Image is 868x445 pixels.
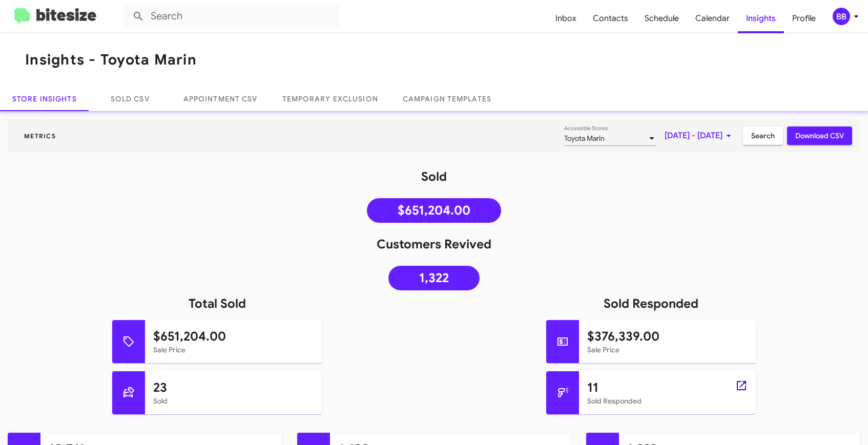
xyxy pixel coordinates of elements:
[419,273,449,283] span: 1,322
[390,87,504,111] a: Campaign Templates
[795,126,844,145] span: Download CSV
[833,8,850,25] div: BB
[784,4,824,33] a: Profile
[16,132,64,140] span: Metrics
[25,52,197,68] h1: Insights - Toyota Marin
[587,345,748,355] mat-card-subtitle: Sale Price
[587,379,748,396] h1: 11
[787,126,852,145] button: Download CSV
[153,345,314,355] mat-card-subtitle: Sale Price
[171,87,270,111] a: Appointment CSV
[665,126,735,145] span: [DATE] - [DATE]
[153,379,314,396] h1: 23
[564,134,605,143] span: Toyota Marin
[687,4,738,33] a: Calendar
[153,328,314,345] h1: $651,204.00
[153,396,314,406] mat-card-subtitle: Sold
[824,8,857,25] button: BB
[751,126,775,145] span: Search
[636,4,687,33] a: Schedule
[587,328,748,345] h1: $376,339.00
[738,4,784,33] a: Insights
[89,87,171,111] a: Sold CSV
[585,4,636,33] a: Contacts
[124,4,339,29] input: Search
[398,205,470,216] span: $651,204.00
[743,126,783,145] button: Search
[270,87,390,111] a: Temporary Exclusion
[547,4,585,33] a: Inbox
[656,126,743,145] button: [DATE] - [DATE]
[587,396,748,406] mat-card-subtitle: Sold Responded
[434,295,868,312] h1: Sold Responded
